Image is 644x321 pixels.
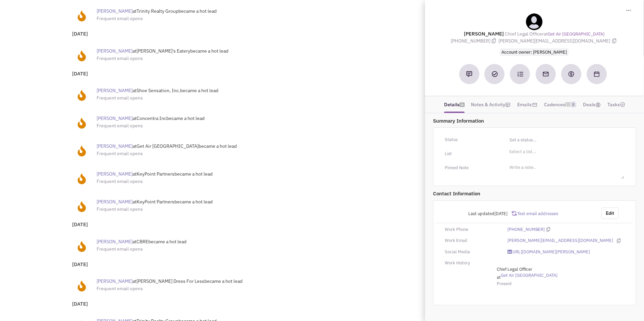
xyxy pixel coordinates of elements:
[75,49,88,63] img: hotlead.png
[497,281,512,286] span: Present
[497,266,613,280] span: at
[75,89,88,102] img: hotlead.png
[507,238,613,244] a: [PERSON_NAME][EMAIL_ADDRESS][DOMAIN_NAME]
[97,195,213,216] div: at became a hot lead
[440,148,503,159] div: List
[72,261,88,267] b: [DATE]
[492,71,498,77] img: Add a Task
[75,279,88,293] img: hotlead.png
[97,171,132,177] span: [PERSON_NAME]
[505,31,544,37] span: Chief Legal Officer
[595,102,601,108] img: icon-dealamount.png
[75,144,88,158] img: hotlead.png
[97,83,218,105] div: at became a hot lead
[505,31,604,37] span: at
[602,207,619,219] button: Edit
[137,8,178,14] span: Trinity Realty Group
[97,150,143,156] span: Frequent email opens
[75,117,88,130] img: hotlead.png
[97,115,132,121] span: [PERSON_NAME]
[137,143,199,149] span: Get Air [GEOGRAPHIC_DATA]
[607,100,625,110] a: Tasks
[97,199,132,205] span: [PERSON_NAME]
[97,206,143,212] span: Frequent email opens
[97,55,143,61] span: Frequent email opens
[451,38,499,44] span: [PHONE_NUMBER]
[505,102,511,108] img: icon-note.png
[97,87,132,93] span: [PERSON_NAME]
[494,211,507,216] span: [DATE]
[444,100,465,110] a: Details
[570,102,576,108] span: 8
[583,100,601,110] a: Deals
[97,246,143,252] span: Frequent email opens
[568,71,575,77] img: Create a deal
[97,44,228,65] div: at became a hot lead
[72,301,88,307] b: [DATE]
[75,200,88,213] img: hotlead.png
[97,48,132,54] span: [PERSON_NAME]
[542,71,549,77] img: Send an email
[497,266,604,273] span: Chief Legal Officer
[137,239,148,245] span: CBRE
[548,31,604,38] a: Get Air [GEOGRAPHIC_DATA]
[75,172,88,186] img: hotlead.png
[97,143,132,149] span: [PERSON_NAME]
[464,30,504,37] lable: [PERSON_NAME]
[517,211,558,216] span: Test email addresses
[544,100,576,110] a: Cadences
[137,278,204,284] span: [PERSON_NAME] Dress For Less
[97,167,213,188] div: at became a hot lead
[97,178,143,184] span: Frequent email opens
[97,139,237,160] div: at became a hot lead
[440,249,503,255] div: Social Media
[440,238,503,244] div: Work Email
[507,148,536,153] li: Select a list...
[72,70,88,77] b: [DATE]
[517,71,523,77] img: Subscribe to a cadence
[137,171,174,177] span: KeyPoint Partners
[97,95,143,101] span: Frequent email opens
[499,38,618,44] span: [PERSON_NAME][EMAIL_ADDRESS][DOMAIN_NAME]
[440,260,503,266] div: Work History
[532,102,537,108] img: icon-email-active-16.png
[97,8,132,14] span: [PERSON_NAME]
[137,87,180,93] span: Shoe Sensation, Inc.
[620,102,625,107] img: TaskCount.png
[97,239,132,245] span: [PERSON_NAME]
[97,123,143,129] span: Frequent email opens
[440,163,503,173] div: Pinned Note
[97,111,205,132] div: at became a hot lead
[137,115,166,121] span: Concentra Inc
[507,249,590,255] a: [URL][DOMAIN_NAME][PERSON_NAME]
[433,190,636,197] p: Contact Information
[440,207,512,220] div: Last updated
[75,240,88,253] img: hotlead.png
[97,235,186,256] div: at became a hot lead
[440,134,503,145] div: Status
[72,221,88,228] b: [DATE]
[97,278,132,284] span: [PERSON_NAME]
[72,30,88,37] b: [DATE]
[97,285,143,292] span: Frequent email opens
[137,199,174,205] span: KeyPoint Partners
[75,9,88,23] img: hotlead.png
[440,227,503,233] div: Work Phone
[507,227,545,233] a: [PHONE_NUMBER]
[433,117,636,124] p: Summary Information
[501,272,608,279] a: Get Air [GEOGRAPHIC_DATA]
[518,100,537,110] a: Emails
[97,15,143,21] span: Frequent email opens
[137,48,190,54] span: [PERSON_NAME]'s Eatery
[500,48,569,56] span: Account owner: [PERSON_NAME]
[507,134,624,145] input: Set a status...
[594,71,599,77] img: Schedule a Meeting
[471,100,511,110] a: Notes & Activity
[97,4,217,25] div: at became a hot lead
[97,274,243,295] div: at became a hot lead
[466,71,472,77] img: Add a note
[526,13,543,30] img: teammate.png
